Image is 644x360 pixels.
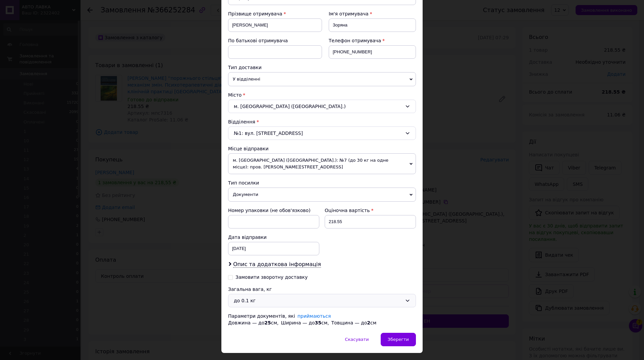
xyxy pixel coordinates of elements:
span: Тип посилки [228,180,259,186]
span: 25 [264,320,271,325]
div: Загальна вага, кг [228,286,416,293]
input: +380 [329,45,416,59]
span: Тип доставки [228,65,262,70]
a: приймаються [298,313,331,319]
span: 35 [315,320,321,325]
div: Замовити зворотну доставку [235,274,308,280]
div: Параметри документів, які Довжина — до см, Ширина — до см, Товщина — до см [228,313,416,326]
div: №1: вул. [STREET_ADDRESS] [228,126,416,140]
div: Місто [228,92,416,98]
span: Прізвище отримувача [228,11,282,16]
div: м. [GEOGRAPHIC_DATA] ([GEOGRAPHIC_DATA].) [228,100,416,113]
div: до 0.1 кг [234,297,402,304]
div: Відділення [228,118,416,125]
span: Опис та додаткова інформація [233,261,321,268]
div: Оціночна вартість [325,207,416,214]
span: Скасувати [345,337,369,342]
span: У відділенні [228,72,416,86]
span: Документи [228,188,416,202]
span: Місце відправки [228,146,269,151]
span: Ім'я отримувача [329,11,369,16]
span: м. [GEOGRAPHIC_DATA] ([GEOGRAPHIC_DATA].): №7 (до 30 кг на одне місце): пров. [PERSON_NAME][STREE... [228,153,416,174]
span: Телефон отримувача [329,38,381,43]
div: Дата відправки [228,234,319,241]
span: 2 [367,320,370,325]
div: Номер упаковки (не обов'язково) [228,207,319,214]
span: Зберегти [388,337,409,342]
span: По батькові отримувача [228,38,288,43]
